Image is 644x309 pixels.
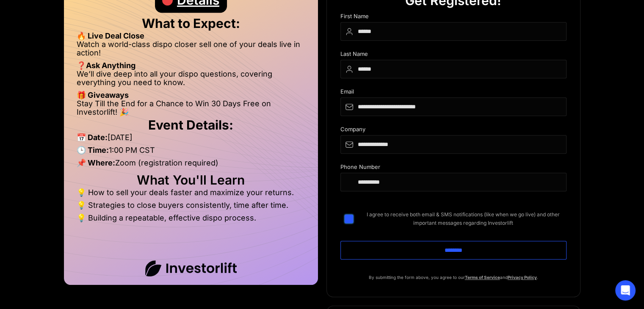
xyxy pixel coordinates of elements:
[615,280,636,301] div: Open Intercom Messenger
[77,31,144,40] strong: 🔥 Live Deal Close
[77,214,305,222] li: 💡 Building a repeatable, effective dispo process.
[340,273,567,281] p: By submitting the form above, you agree to our and .
[340,164,567,173] div: Phone Number
[77,159,305,171] li: Zoom (registration required)
[77,70,305,91] li: We’ll dive deep into all your dispo questions, covering everything you need to know.
[360,210,567,227] span: I agree to receive both email & SMS notifications (like when we go live) and other important mess...
[340,13,567,273] form: DIspo Day Main Form
[77,176,305,184] h2: What You'll Learn
[77,133,305,146] li: [DATE]
[77,146,305,159] li: 1:00 PM CST
[465,275,500,280] a: Terms of Service
[77,201,305,214] li: 💡 Strategies to close buyers consistently, time after time.
[77,133,108,142] strong: 📅 Date:
[77,40,305,61] li: Watch a world-class dispo closer sell one of your deals live in action!
[148,117,233,132] strong: Event Details:
[508,275,537,280] a: Privacy Policy
[340,51,567,60] div: Last Name
[77,158,115,167] strong: 📌 Where:
[340,126,567,135] div: Company
[77,91,129,99] strong: 🎁 Giveaways
[77,146,109,154] strong: 🕒 Time:
[340,13,567,22] div: First Name
[77,99,305,116] li: Stay Till the End for a Chance to Win 30 Days Free on Investorlift! 🎉
[77,61,135,70] strong: ❓Ask Anything
[77,188,305,201] li: 💡 How to sell your deals faster and maximize your returns.
[340,88,567,97] div: Email
[142,16,240,31] strong: What to Expect:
